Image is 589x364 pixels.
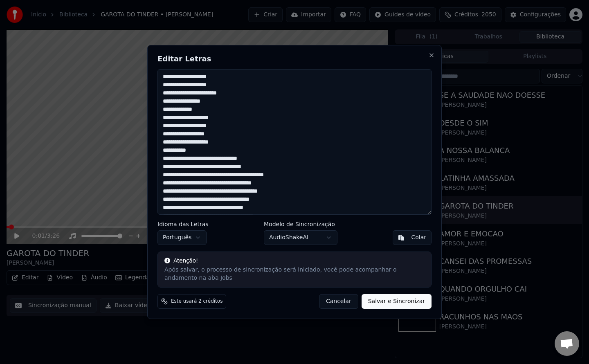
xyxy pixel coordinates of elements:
label: Idioma das Letras [157,221,209,227]
div: Colar [411,234,426,242]
button: Salvar e Sincronizar [362,294,432,309]
div: Atenção! [164,257,425,265]
label: Modelo de Sincronização [264,221,337,227]
button: Colar [393,230,432,245]
button: Cancelar [319,294,358,309]
div: Após salvar, o processo de sincronização será iniciado, você pode acompanhar o andamento na aba Jobs [164,266,425,282]
h2: Editar Letras [157,55,432,63]
span: Este usará 2 créditos [171,298,223,305]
